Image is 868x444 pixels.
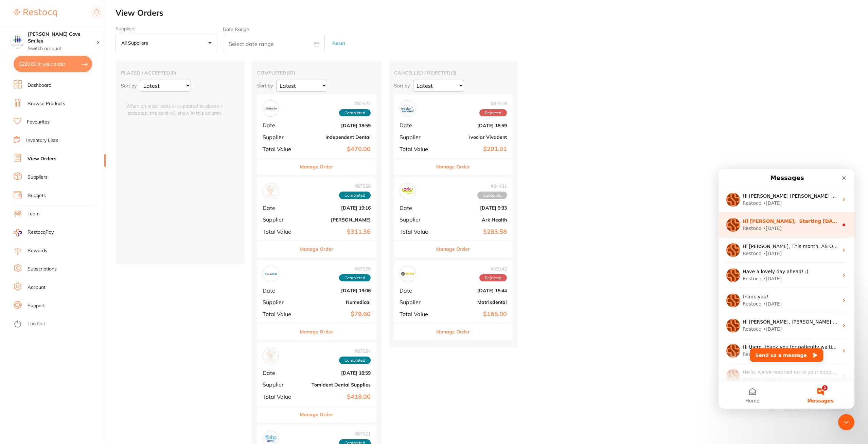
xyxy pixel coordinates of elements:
h2: View Orders [116,8,868,18]
span: thank you! [24,125,50,130]
span: Supplier [400,134,433,140]
img: RestocqPay [14,229,22,236]
span: Date [263,287,297,294]
img: Profile image for Restocq [8,125,21,138]
b: [DATE] 15:44 [439,288,507,293]
a: Favourites [27,119,50,126]
span: RestocqPay [28,229,54,236]
span: Date [400,287,433,294]
span: Hi [PERSON_NAME], This month, AB Orthodontics is offering 30% off when you buy 5+ Reliance Burs. ... [24,75,554,80]
span: When an order status is updated to placed / accepted, the card will show in this column [121,95,227,116]
b: [PERSON_NAME] [302,217,371,223]
span: Date [400,122,433,128]
b: [DATE] 19:06 [302,288,371,293]
span: Supplier [400,299,433,305]
b: $311.36 [302,228,371,235]
span: Have a lovely day ahead! :) [24,100,90,105]
a: Inventory Lists [26,137,58,144]
img: Profile image for Restocq [8,150,21,163]
span: Completed [339,192,371,199]
b: Ark Health [439,217,507,223]
img: Tomident Dental Supplies [264,350,277,363]
button: Manage Order [300,241,333,257]
div: • [DATE] [45,31,64,38]
img: Ivoclar Vivadent [401,102,414,115]
img: Profile image for Restocq [8,200,21,214]
div: • [DATE] [45,157,64,164]
span: Completed [339,109,371,117]
button: Messages [68,212,136,240]
div: Restocq [24,182,43,189]
b: Independent Dental [302,134,371,140]
h2: cancelled / rejected ( 3 ) [394,70,512,76]
span: # 87524 [339,348,371,354]
button: $290.60 in your order [14,56,92,72]
b: [DATE] 18:59 [302,123,371,128]
button: Manage Order [300,324,333,340]
img: Profile image for Restocq [8,175,21,188]
div: Restocq [24,106,43,113]
span: Total Value [400,229,433,235]
div: • [DATE] [45,56,64,63]
h2: completed ( 57 ) [257,70,376,76]
span: # 87521 [339,431,371,437]
a: Account [28,284,46,291]
b: Ivoclar Vivadent [439,134,507,140]
div: Restocq [24,31,43,38]
span: Supplier [263,134,297,140]
b: Tomident Dental Supplies [302,382,371,388]
div: Restocq [24,81,43,88]
span: # 69142 [479,266,507,272]
img: Profile image for Restocq [8,99,21,113]
img: Independent Dental [264,102,277,115]
b: [DATE] 18:59 [302,370,371,376]
a: RestocqPay [14,229,54,236]
b: Numedical [302,299,371,305]
span: Total Value [400,146,433,152]
div: • [DATE] [45,81,64,88]
button: Manage Order [436,241,470,257]
span: Total Value [263,311,297,317]
span: # 87526 [339,266,371,272]
b: $291.01 [439,146,507,153]
button: Reset [330,34,347,52]
span: Hello, we've reached ou to your supplier to check for you, and as per them there's been a delay a... [24,200,405,206]
iframe: Intercom live chat [838,414,854,430]
p: Switch account [28,45,96,52]
span: Hi there, thank you for patiently waiting. As per the supplier, they still don’t have an ETA for ... [24,175,564,181]
img: Profile image for Restocq [8,74,21,88]
span: # 84431 [477,183,507,189]
span: Home [27,229,41,234]
b: [DATE] 9:33 [439,205,507,211]
img: Matrixdental [401,267,414,280]
p: All suppliers [121,40,151,46]
p: Sort by [394,83,410,89]
b: [DATE] 19:16 [302,205,371,211]
iframe: Intercom live chat [719,169,854,409]
button: Manage Order [436,159,470,175]
p: Sort by [257,83,273,89]
span: Supplier [263,216,297,223]
span: Rejected [479,274,507,282]
span: Date [263,122,297,128]
button: Manage Order [300,406,333,423]
div: • [DATE] [45,131,64,138]
b: $79.60 [302,311,371,318]
span: Supplier [400,216,433,223]
img: Numedical [264,267,277,280]
span: Total Value [263,146,297,152]
label: Suppliers [116,26,217,31]
a: View Orders [28,155,56,162]
span: Total Value [263,229,297,235]
div: • [DATE] [45,207,64,214]
h4: Hallett Cove Smiles [28,31,96,44]
span: Messages [89,229,115,234]
span: Total Value [400,311,433,317]
h2: placed / accepted ( 0 ) [121,70,239,76]
a: Team [28,211,39,217]
span: Date [263,205,297,211]
b: Matrixdental [439,299,507,305]
a: Support [28,302,45,309]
